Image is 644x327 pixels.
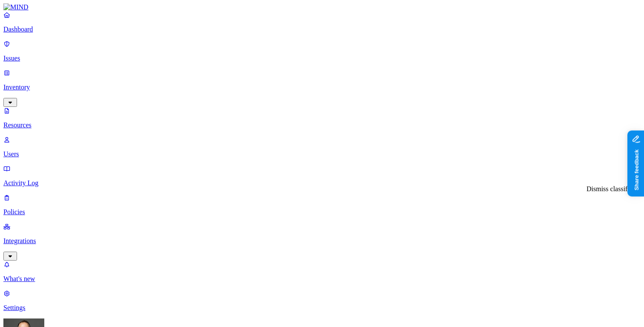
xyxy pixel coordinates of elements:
[3,83,641,91] p: Inventory
[3,275,641,283] p: What's new
[3,121,641,129] p: Resources
[3,54,641,62] p: Issues
[3,208,641,216] p: Policies
[3,26,641,33] p: Dashboard
[3,179,641,187] p: Activity Log
[3,3,29,11] img: MIND
[3,150,641,158] p: Users
[3,237,641,245] p: Integrations
[3,304,641,312] p: Settings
